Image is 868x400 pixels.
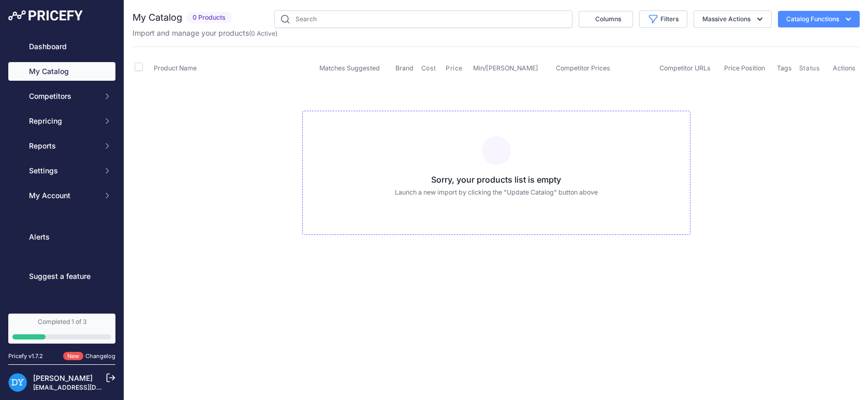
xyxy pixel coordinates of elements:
span: Competitors [29,91,97,101]
span: Actions [833,64,856,72]
span: My Account [29,190,97,201]
a: Suggest a feature [8,267,115,286]
img: Pricefy Logo [8,10,83,21]
span: Brand [395,64,414,72]
span: Matches Suggested [319,64,380,72]
button: Settings [8,161,115,180]
span: Product Name [154,64,197,72]
span: Price [446,64,463,72]
a: My Catalog [8,62,115,81]
button: Competitors [8,87,115,106]
h3: Sorry, your products list is empty [311,173,682,186]
input: Search [274,10,572,28]
span: Cost [421,64,436,72]
a: [EMAIL_ADDRESS][DOMAIN_NAME] [33,383,141,391]
span: Repricing [29,116,97,126]
span: 0 Products [186,12,232,24]
button: Cost [421,64,438,72]
p: Import and manage your products [133,28,277,38]
button: Massive Actions [694,10,772,28]
a: Dashboard [8,37,115,56]
button: Filters [639,10,687,28]
a: Changelog [85,352,115,360]
button: Columns [579,11,633,27]
p: Launch a new import by clicking the "Update Catalog" button above [311,188,682,198]
span: Price Position [724,64,765,72]
button: My Account [8,186,115,205]
span: Settings [29,166,97,176]
span: Min/[PERSON_NAME] [473,64,538,72]
h2: My Catalog [133,10,182,25]
button: Repricing [8,112,115,130]
div: Pricefy v1.7.2 [8,352,43,361]
span: Status [799,64,820,72]
a: 0 Active [251,29,275,37]
span: Competitor Prices [556,64,610,72]
span: ( ) [249,29,277,37]
button: Catalog Functions [778,11,860,27]
nav: Sidebar [8,37,115,301]
div: Completed 1 of 3 [12,318,111,326]
a: Completed 1 of 3 [8,314,115,344]
button: Price [446,64,465,72]
span: New [63,352,83,361]
span: Reports [29,141,97,151]
button: Status [799,64,822,72]
span: Competitor URLs [659,64,711,72]
span: Tags [777,64,792,72]
a: Alerts [8,228,115,246]
a: [PERSON_NAME] [33,374,93,382]
button: Reports [8,137,115,155]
